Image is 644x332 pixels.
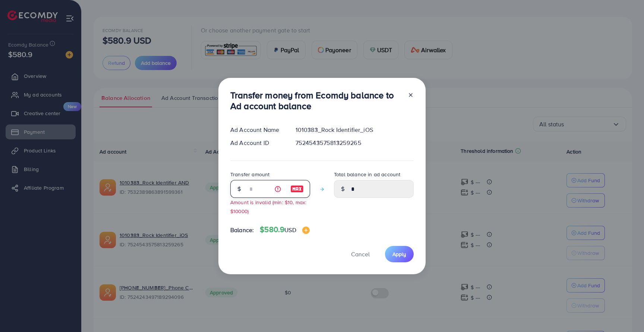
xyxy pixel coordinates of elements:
button: Cancel [342,246,379,262]
button: Apply [385,246,414,262]
img: image [302,227,310,234]
small: Amount is invalid (min: $10, max: $10000) [230,199,306,214]
div: 1010383_Rock Identifier_iOS [290,126,420,134]
div: Ad Account ID [224,139,290,147]
label: Transfer amount [230,171,269,178]
iframe: Chat [612,298,638,326]
span: USD [284,226,296,234]
div: 7524543575813259265 [290,139,420,147]
span: Apply [392,250,406,258]
label: Total balance in ad account [334,171,400,178]
h4: $580.9 [260,225,309,234]
img: image [290,184,304,193]
div: Ad Account Name [224,126,290,134]
span: Balance: [230,226,254,234]
h3: Transfer money from Ecomdy balance to Ad account balance [230,90,402,111]
span: Cancel [351,250,370,258]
